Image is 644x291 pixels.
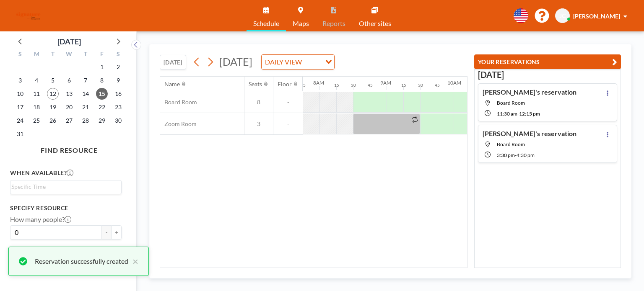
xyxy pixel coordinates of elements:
[14,75,26,86] span: Sunday, August 3, 2025
[418,82,423,88] div: 30
[368,82,373,88] div: 45
[164,80,180,88] div: Name
[435,82,440,88] div: 45
[401,82,406,88] div: 15
[10,180,121,193] div: Search for option
[273,120,303,128] span: -
[31,88,42,100] span: Monday, August 11, 2025
[29,49,45,60] div: M
[14,128,26,140] span: Sunday, August 31, 2025
[10,215,71,224] label: How many people?
[359,20,391,27] span: Other sites
[263,57,304,67] span: DAILY VIEW
[63,88,75,100] span: Wednesday, August 13, 2025
[31,75,42,86] span: Monday, August 4, 2025
[573,13,620,20] span: [PERSON_NAME]
[322,20,345,27] span: Reports
[497,152,515,158] span: 3:30 PM
[80,88,91,100] span: Thursday, August 14, 2025
[112,115,124,126] span: Saturday, August 30, 2025
[80,75,91,86] span: Thursday, August 7, 2025
[93,49,110,60] div: F
[128,256,138,266] button: close
[483,129,576,138] h4: [PERSON_NAME]'s reservation
[80,115,91,126] span: Thursday, August 28, 2025
[47,101,59,113] span: Tuesday, August 19, 2025
[351,82,356,88] div: 30
[515,152,517,158] span: -
[112,101,124,113] span: Saturday, August 23, 2025
[14,115,26,126] span: Sunday, August 24, 2025
[483,88,576,96] h4: [PERSON_NAME]'s reservation
[313,80,324,86] div: 8AM
[497,141,525,147] span: Board Room
[96,61,108,73] span: Friday, August 1, 2025
[262,55,334,69] div: Search for option
[11,182,117,191] input: Search for option
[14,101,26,113] span: Sunday, August 17, 2025
[293,20,309,27] span: Maps
[497,100,525,106] span: Board Room
[380,80,391,86] div: 9AM
[112,225,122,239] button: +
[219,55,252,68] span: [DATE]
[47,75,59,86] span: Tuesday, August 5, 2025
[112,75,124,86] span: Saturday, August 9, 2025
[47,88,59,100] span: Tuesday, August 12, 2025
[96,88,108,100] span: Friday, August 15, 2025
[244,98,273,106] span: 8
[12,49,29,60] div: S
[497,111,517,117] span: 11:30 AM
[334,82,339,88] div: 15
[10,143,128,155] h4: FIND RESOURCE
[447,80,461,86] div: 10AM
[517,111,519,117] span: -
[301,82,306,88] div: 45
[244,120,273,128] span: 3
[96,101,108,113] span: Friday, August 22, 2025
[517,152,535,158] span: 4:30 PM
[112,88,124,100] span: Saturday, August 16, 2025
[253,20,279,27] span: Schedule
[101,225,112,239] button: -
[96,115,108,126] span: Friday, August 29, 2025
[63,115,75,126] span: Wednesday, August 27, 2025
[10,204,122,212] h3: Specify resource
[31,101,42,113] span: Monday, August 18, 2025
[63,101,75,113] span: Wednesday, August 20, 2025
[77,49,93,60] div: T
[35,256,128,266] div: Reservation successfully created
[10,246,26,255] label: Floor
[112,61,124,73] span: Saturday, August 2, 2025
[273,98,303,106] span: -
[47,115,59,126] span: Tuesday, August 26, 2025
[80,101,91,113] span: Thursday, August 21, 2025
[559,12,566,20] span: JC
[61,49,78,60] div: W
[57,36,81,47] div: [DATE]
[160,120,197,128] span: Zoom Room
[63,75,75,86] span: Wednesday, August 6, 2025
[278,80,292,88] div: Floor
[474,54,621,69] button: YOUR RESERVATIONS
[519,111,540,117] span: 12:15 PM
[31,115,42,126] span: Monday, August 25, 2025
[249,80,262,88] div: Seats
[160,98,197,106] span: Board Room
[96,75,108,86] span: Friday, August 8, 2025
[110,49,126,60] div: S
[14,88,26,100] span: Sunday, August 10, 2025
[304,57,320,67] input: Search for option
[45,49,61,60] div: T
[13,8,43,24] img: organization-logo
[160,55,186,70] button: [DATE]
[478,70,617,80] h3: [DATE]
